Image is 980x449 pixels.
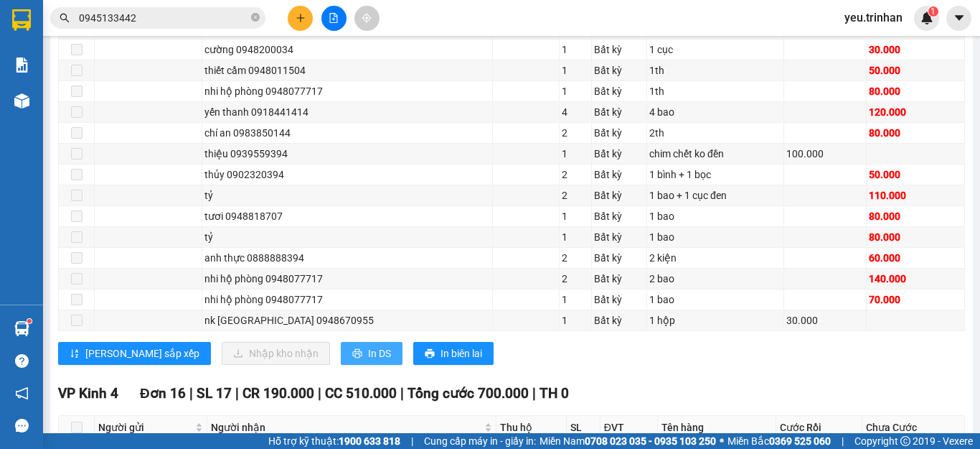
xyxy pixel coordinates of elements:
img: warehouse-icon [14,93,29,108]
th: Thu hộ [496,416,566,440]
div: cường 0948200034 [204,42,490,57]
div: 70.000 [869,292,962,307]
span: sort-ascending [70,348,80,360]
div: 4 [562,104,589,120]
span: | [400,385,404,402]
div: tỷ [204,188,490,203]
span: Hỗ trợ kỹ thuật: [268,433,400,449]
div: 1 bình + 1 bọc [649,167,781,182]
div: 1 hộp [649,313,781,328]
div: 80.000 [869,208,962,224]
div: Bất kỳ [594,250,644,266]
div: Bất kỳ [594,188,644,203]
th: Cước Rồi [776,416,862,440]
span: | [235,385,239,402]
div: 4 bao [649,104,781,120]
div: Bất kỳ [594,292,644,307]
div: yến thanh 0918441414 [204,104,490,120]
strong: 0369 525 060 [769,435,831,447]
span: Cung cấp máy in - giấy in: [424,433,536,449]
div: 30.000 [869,42,962,57]
span: | [189,385,193,402]
span: In DS [368,346,391,361]
div: 1 bao [649,229,781,245]
div: thủy 0902320394 [204,167,490,182]
div: 2 kiện [649,250,781,266]
th: Tên hàng [658,416,776,440]
div: thiệu 0939559394 [204,146,490,162]
div: 1 [562,292,589,307]
span: question-circle [15,354,29,368]
div: 1 [562,146,589,162]
div: Bất kỳ [594,229,644,245]
div: 1th [649,83,781,99]
button: printerIn biên lai [413,342,494,365]
img: warehouse-icon [14,321,29,336]
div: tỷ [204,229,490,245]
div: 2 [562,125,589,141]
div: nhi hộ phòng 0948077717 [204,292,490,307]
div: 2 [562,188,589,203]
div: Bất kỳ [594,271,644,287]
div: tươi 0948818707 [204,208,490,224]
div: 1 [562,208,589,224]
div: Bất kỳ [594,63,644,78]
th: SL [567,416,600,440]
input: Tìm tên, số ĐT hoặc mã đơn [79,10,248,26]
div: Bất kỳ [594,146,644,162]
span: | [318,385,321,402]
div: Bất kỳ [594,208,644,224]
span: Miền Bắc [727,433,831,449]
div: anh thực 0888888394 [204,250,490,266]
th: Chưa Cước [862,416,965,440]
div: 1 [562,83,589,99]
span: Người nhận [211,420,482,435]
div: Bất kỳ [594,104,644,120]
div: 80.000 [869,125,962,141]
span: | [532,385,536,402]
span: | [411,433,413,449]
span: [PERSON_NAME] sắp xếp [85,346,199,361]
th: ĐVT [600,416,658,440]
img: solution-icon [14,57,29,73]
strong: 1900 633 818 [339,435,400,447]
div: 2 [562,167,589,182]
div: Bất kỳ [594,167,644,182]
span: printer [352,348,362,360]
button: aim [354,6,380,31]
span: message [15,419,29,432]
span: yeu.trinhan [833,9,914,27]
div: 1 bao + 1 cục đen [649,188,781,203]
span: In biên lai [440,346,482,361]
span: copyright [900,436,910,446]
div: Bất kỳ [594,83,644,99]
img: logo-vxr [12,9,31,31]
div: 1 [562,63,589,78]
span: caret-down [953,11,966,24]
span: notification [15,386,29,400]
span: TH 0 [540,385,569,402]
sup: 1 [27,319,32,323]
div: nhi hộ phòng 0948077717 [204,83,490,99]
button: printerIn DS [341,342,402,365]
button: downloadNhập kho nhận [222,342,330,365]
div: 30.000 [786,313,864,328]
span: Đơn 16 [140,385,186,402]
div: chim chết ko đền [649,146,781,162]
span: VP Kinh 4 [58,385,118,402]
div: 1 bao [649,208,781,224]
button: plus [288,6,313,31]
div: 2 bao [649,271,781,287]
span: Tổng cước 700.000 [407,385,529,402]
div: nk [GEOGRAPHIC_DATA] 0948670955 [204,313,490,328]
div: 1 [562,42,589,57]
button: file-add [321,6,347,31]
div: 1 [562,313,589,328]
div: chí an 0983850144 [204,125,490,141]
span: Người gửi [98,420,192,435]
strong: 0708 023 035 - 0935 103 250 [585,435,716,447]
span: 1 [930,6,936,17]
span: CR 190.000 [242,385,314,402]
div: 1 cục [649,42,781,57]
span: SL 17 [197,385,232,402]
